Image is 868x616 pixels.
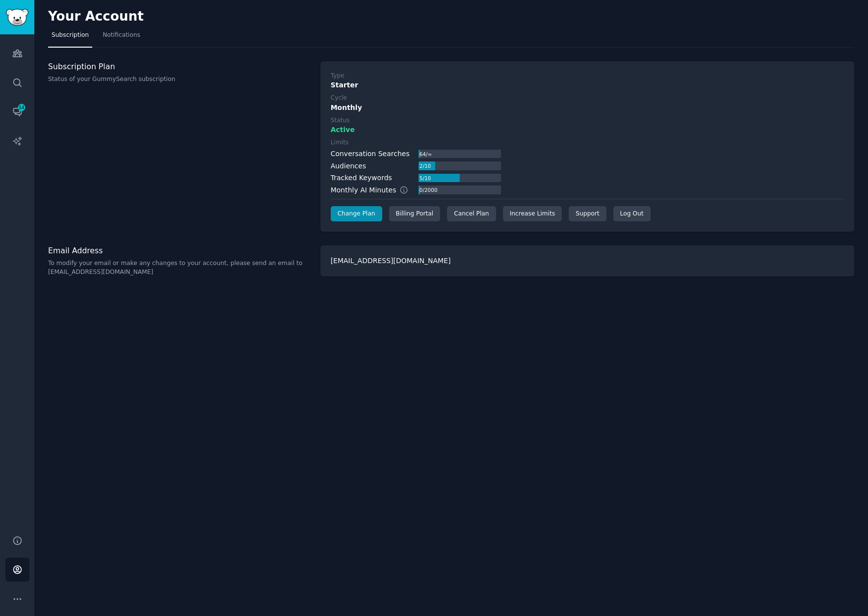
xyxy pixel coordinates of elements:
a: 14 [5,100,29,124]
span: 14 [17,104,26,111]
a: Notifications [99,27,144,48]
a: Change Plan [331,206,382,222]
div: Billing Portal [389,206,441,222]
a: Support [569,206,606,222]
a: Subscription [48,27,92,48]
span: Subscription [52,31,89,40]
div: [EMAIL_ADDRESS][DOMAIN_NAME] [320,245,854,276]
div: Log Out [613,206,651,222]
div: Monthly [331,103,844,113]
h2: Your Account [48,9,144,25]
div: 0 / 2000 [419,186,438,194]
span: Active [331,125,355,135]
img: GummySearch logo [6,9,28,26]
div: 2 / 10 [419,161,432,170]
div: Cycle [331,94,347,103]
div: Conversation Searches [331,149,410,159]
div: Status [331,116,350,125]
div: Starter [331,80,844,90]
div: Monthly AI Minutes [331,185,419,195]
div: Audiences [331,161,366,171]
div: 64 / ∞ [419,150,433,159]
a: Increase Limits [503,206,562,222]
p: To modify your email or make any changes to your account, please send an email to [EMAIL_ADDRESS]... [48,259,310,276]
div: Type [331,72,344,80]
div: Limits [331,138,349,147]
h3: Email Address [48,245,310,256]
p: Status of your GummySearch subscription [48,75,310,84]
div: Tracked Keywords [331,173,392,183]
div: Cancel Plan [447,206,496,222]
div: 5 / 10 [419,174,432,183]
span: Notifications [103,31,140,40]
h3: Subscription Plan [48,61,310,72]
